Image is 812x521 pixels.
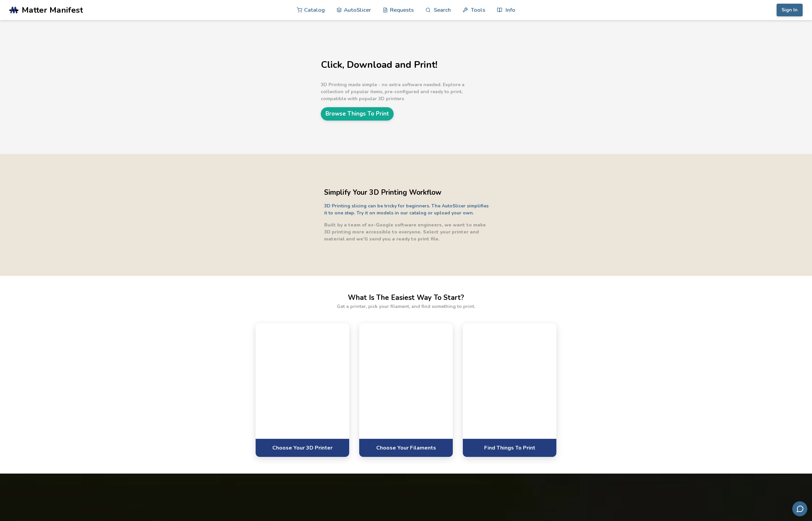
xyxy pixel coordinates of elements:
[256,439,349,457] a: Choose Your 3D Printer
[22,5,83,15] span: Matter Manifest
[777,4,803,16] button: Sign In
[359,439,453,457] a: Choose Your Filaments
[321,81,488,102] p: 3D Printing made simple - no extra software needed. Explore a collection of popular items, pre-co...
[348,293,464,303] h2: What Is The Easiest Way To Start?
[321,107,394,120] a: Browse Things To Print
[337,303,475,310] p: Get a printer, pick your filament, and find something to print.
[324,202,491,216] p: 3D Printing slicing can be tricky for beginners. The AutoSlicer simplifies it to one step. Try it...
[321,60,488,70] h1: Click, Download and Print!
[324,187,491,198] h2: Simplify Your 3D Printing Workflow
[463,439,556,457] a: Find Things To Print
[324,221,491,242] p: Built by a team of ex-Google software engineers, we want to make 3D printing more accessible to e...
[792,501,807,516] button: Send feedback via email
